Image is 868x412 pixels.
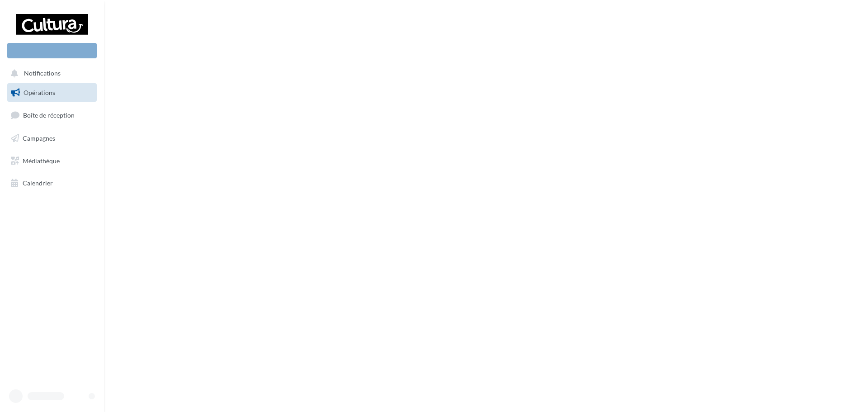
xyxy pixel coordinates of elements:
span: Opérations [24,89,55,96]
span: Notifications [24,70,61,77]
span: Boîte de réception [23,111,75,119]
div: Nouvelle campagne [7,43,97,58]
span: Campagnes [23,134,55,142]
span: Calendrier [23,179,53,187]
span: Médiathèque [23,156,60,164]
a: Opérations [5,83,99,102]
a: Médiathèque [5,152,99,170]
a: Campagnes [5,129,99,148]
a: Calendrier [5,174,99,193]
a: Boîte de réception [5,105,99,125]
